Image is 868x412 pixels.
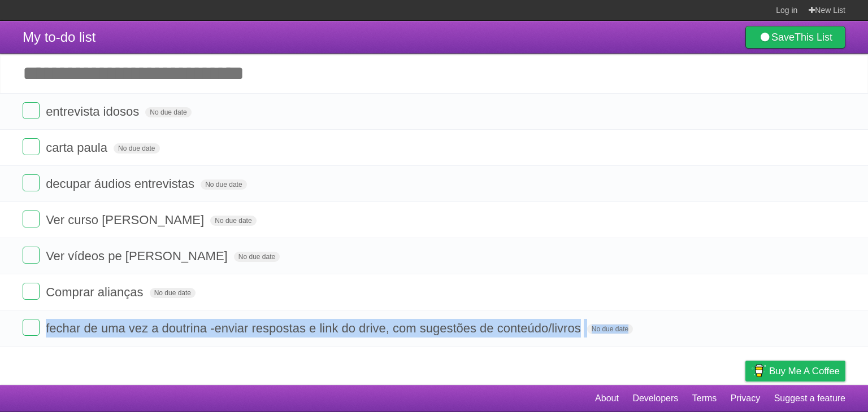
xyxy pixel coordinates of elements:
a: SaveThis List [745,26,845,49]
label: Done [23,211,40,227]
span: No due date [210,216,256,226]
span: No due date [145,107,191,117]
span: Buy me a coffee [769,361,840,381]
span: entrevista idosos [46,104,142,119]
span: carta paula [46,141,110,155]
label: Done [23,138,40,155]
label: Done [23,283,40,300]
a: Terms [692,388,717,409]
a: About [595,388,619,409]
span: No due date [201,179,246,190]
span: Comprar alianças [46,285,146,299]
label: Done [23,102,40,119]
span: decupar áudios entrevistas [46,177,197,191]
a: Developers [632,388,678,409]
span: Ver curso [PERSON_NAME] [46,213,207,227]
img: Buy me a coffee [751,361,766,380]
label: Done [23,247,40,264]
a: Suggest a feature [774,388,845,409]
span: My to-do list [23,29,96,45]
label: Done [23,319,40,336]
span: Ver vídeos pe [PERSON_NAME] [46,249,231,263]
label: Done [23,174,40,191]
b: This List [795,32,832,43]
a: Buy me a coffee [745,361,845,382]
span: No due date [114,143,159,154]
span: No due date [150,288,196,298]
span: No due date [234,252,280,262]
a: Privacy [731,388,760,409]
span: No due date [587,324,633,334]
span: fechar de uma vez a doutrina -enviar respostas e link do drive, com sugestões de conteúdo/livros [46,321,584,335]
